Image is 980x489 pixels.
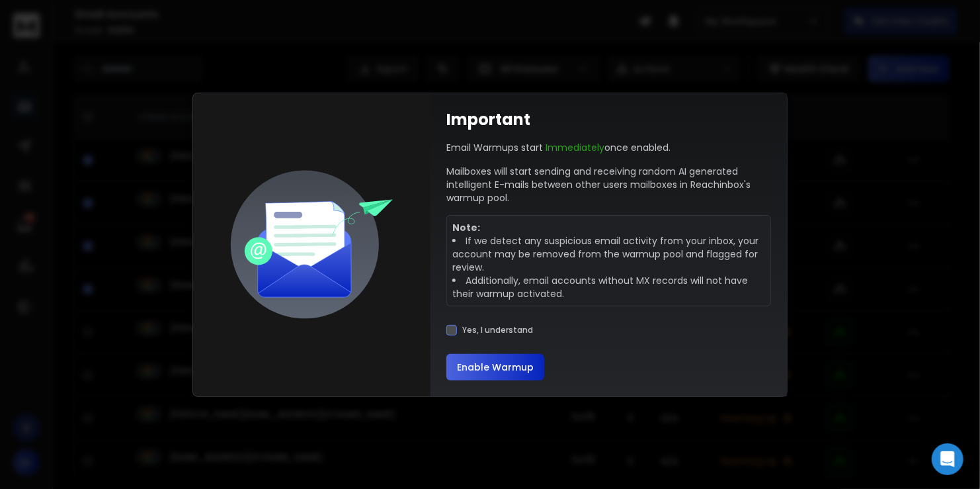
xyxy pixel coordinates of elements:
p: Mailboxes will start sending and receiving random AI generated intelligent E-mails between other ... [446,165,771,204]
p: Email Warmups start once enabled. [446,141,671,154]
span: Immediately [546,141,604,154]
h1: Important [446,109,530,130]
button: Enable Warmup [446,354,544,380]
label: Yes, I understand [462,325,533,335]
p: Note: [452,221,765,234]
div: Open Intercom Messenger [932,443,963,475]
li: Additionally, email accounts without MX records will not have their warmup activated. [452,274,765,300]
li: If we detect any suspicious email activity from your inbox, your account may be removed from the ... [452,234,765,274]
